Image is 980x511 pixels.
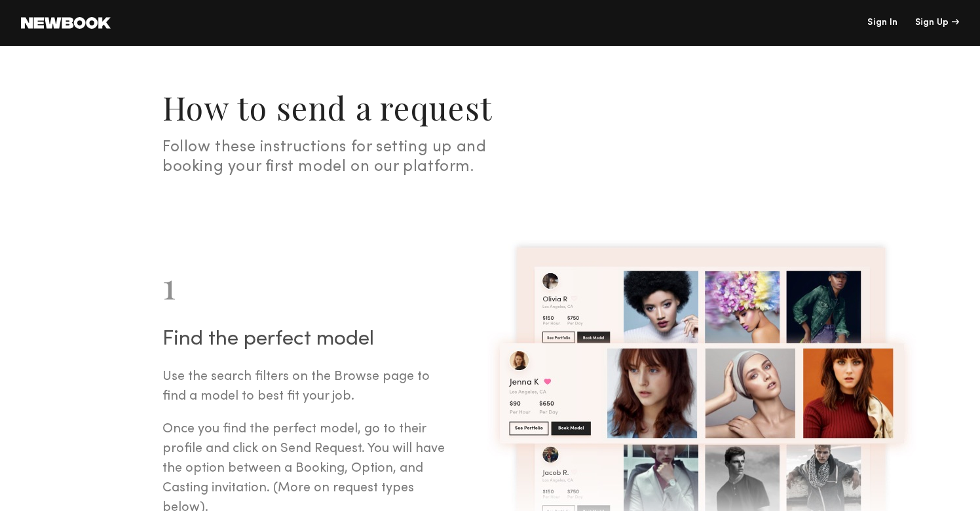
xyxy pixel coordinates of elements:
h1: How to send a request [162,88,962,127]
h2: Find the perfect model [162,329,456,350]
div: Sign Up [915,18,959,28]
section: Follow these instructions for setting up and booking your first model on our platform. [162,138,506,177]
a: Sign In [867,18,897,28]
p: Use the search filters on the Browse page to find a model to best fit your job. [162,368,456,407]
div: 1 [162,267,456,303]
